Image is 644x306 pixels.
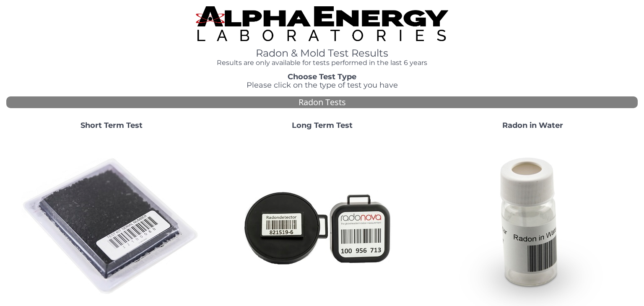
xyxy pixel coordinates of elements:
strong: Long Term Test [292,121,353,130]
strong: Short Term Test [80,121,143,130]
h1: Radon & Mold Test Results [196,48,448,59]
div: Radon Tests [6,96,638,109]
h4: Results are only available for tests performed in the last 6 years [196,59,448,67]
strong: Choose Test Type [288,72,356,81]
img: TightCrop.jpg [196,6,448,41]
strong: Radon in Water [502,121,563,130]
span: Please click on the type of test you have [247,80,398,90]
